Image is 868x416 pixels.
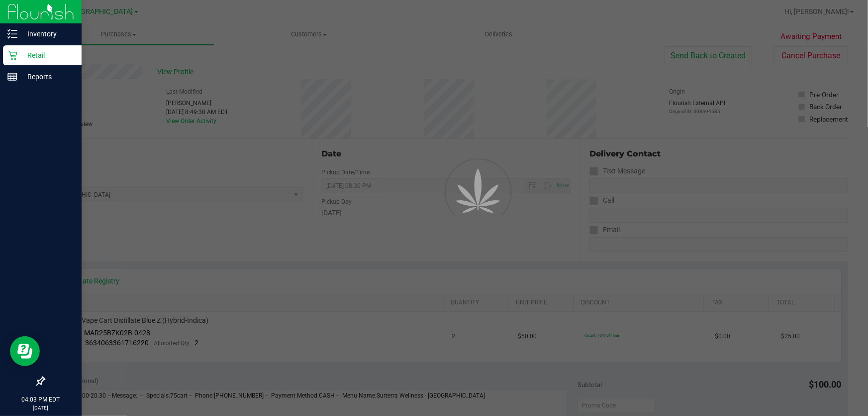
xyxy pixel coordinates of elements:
[7,50,17,60] inline-svg: Retail
[17,49,77,61] p: Retail
[17,28,77,40] p: Inventory
[4,404,77,412] p: [DATE]
[7,29,17,39] inline-svg: Inventory
[4,395,77,404] p: 04:03 PM EDT
[7,72,17,82] inline-svg: Reports
[17,71,77,83] p: Reports
[10,336,40,366] iframe: Resource center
